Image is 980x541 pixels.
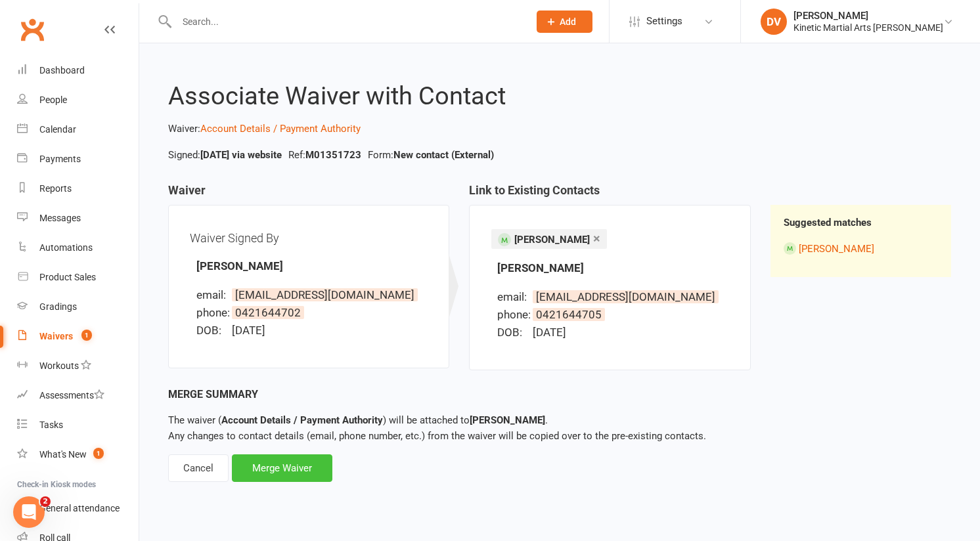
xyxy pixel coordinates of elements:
div: Tasks [39,420,63,430]
strong: Account Details / Payment Authority [221,414,383,426]
span: [EMAIL_ADDRESS][DOMAIN_NAME] [232,288,418,301]
span: 1 [93,448,104,459]
strong: M01351723 [305,149,361,161]
div: email: [196,286,229,304]
button: Add [537,11,592,33]
strong: New contact (External) [393,149,494,161]
a: People [17,85,139,115]
div: Merge Waiver [232,454,332,482]
div: Workouts [39,360,79,371]
a: Messages [17,204,139,233]
a: Reports [17,174,139,204]
h3: Waiver [168,184,449,205]
a: Gradings [17,292,139,322]
div: email: [497,288,530,306]
div: General attendance [39,503,120,513]
div: Cancel [168,454,229,482]
div: Gradings [39,301,77,312]
div: DOB: [497,324,530,341]
div: Kinetic Martial Arts [PERSON_NAME] [793,22,943,33]
div: DV [761,9,787,35]
a: Automations [17,233,139,263]
div: phone: [196,304,229,322]
a: Clubworx [16,13,49,46]
div: Assessments [39,390,104,400]
div: Waiver Signed By [190,227,428,249]
div: People [39,95,67,105]
div: Dashboard [39,65,85,76]
span: 0421644702 [232,306,304,319]
div: Reports [39,183,72,194]
div: What's New [39,449,87,460]
span: Settings [646,7,682,36]
a: Tasks [17,410,139,440]
span: [DATE] [533,326,566,339]
a: Product Sales [17,263,139,292]
div: Waivers [39,331,73,341]
div: Product Sales [39,272,96,282]
a: Assessments [17,381,139,410]
span: [DATE] [232,324,265,337]
a: Workouts [17,351,139,381]
strong: [PERSON_NAME] [196,259,283,272]
span: [EMAIL_ADDRESS][DOMAIN_NAME] [533,290,719,303]
span: [PERSON_NAME] [514,234,590,246]
strong: [PERSON_NAME] [497,261,584,274]
div: Merge Summary [168,386,951,403]
span: 1 [81,330,92,341]
a: What's New1 [17,440,139,469]
a: Account Details / Payment Authority [200,123,361,135]
div: phone: [497,306,530,324]
span: 2 [40,496,51,507]
h3: Link to Existing Contacts [469,184,750,205]
li: Ref: [285,147,365,163]
a: [PERSON_NAME] [799,243,874,255]
a: Payments [17,144,139,174]
h2: Associate Waiver with Contact [168,83,951,110]
span: The waiver ( ) will be attached to . [168,414,548,426]
strong: Suggested matches [784,217,872,228]
div: Automations [39,242,93,253]
strong: [PERSON_NAME] [470,414,545,426]
a: Calendar [17,115,139,144]
strong: [DATE] via website [200,149,282,161]
div: Calendar [39,124,76,135]
p: Any changes to contact details (email, phone number, etc.) from the waiver will be copied over to... [168,412,951,444]
iframe: Intercom live chat [13,496,45,528]
li: Signed: [165,147,285,163]
div: Messages [39,213,81,223]
div: DOB: [196,322,229,339]
li: Form: [365,147,497,163]
input: Search... [173,12,520,31]
div: Payments [39,154,81,164]
a: Dashboard [17,56,139,85]
span: Add [560,16,576,27]
a: Waivers 1 [17,322,139,351]
a: General attendance kiosk mode [17,494,139,523]
div: [PERSON_NAME] [793,10,943,22]
p: Waiver: [168,121,951,137]
span: 0421644705 [533,308,605,321]
a: × [593,228,600,249]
